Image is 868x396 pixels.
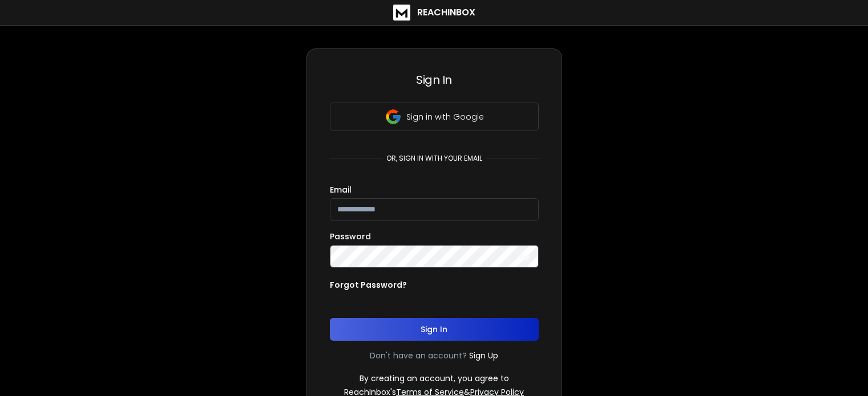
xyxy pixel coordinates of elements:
p: Forgot Password? [330,279,407,291]
p: Don't have an account? [370,350,467,361]
p: or, sign in with your email [382,154,487,163]
h3: Sign In [330,72,539,88]
img: logo [393,5,410,21]
h1: ReachInbox [417,6,475,19]
p: Sign in with Google [406,111,484,123]
a: ReachInbox [393,5,475,21]
p: By creating an account, you agree to [360,373,509,384]
label: Password [330,232,371,240]
button: Sign In [330,318,539,341]
label: Email [330,186,352,194]
a: Sign Up [469,350,498,361]
button: Sign in with Google [330,103,539,131]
